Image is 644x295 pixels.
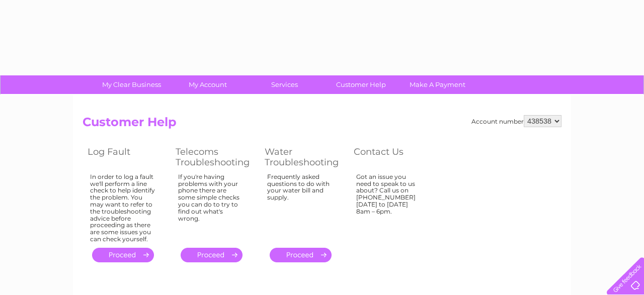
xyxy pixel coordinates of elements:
th: Contact Us [349,144,437,170]
div: Got an issue you need to speak to us about? Call us on [PHONE_NUMBER] [DATE] to [DATE] 8am – 6pm. [356,173,422,239]
a: . [92,248,154,262]
div: If you're having problems with your phone there are some simple checks you can do to try to find ... [178,173,245,239]
th: Telecoms Troubleshooting [171,144,260,170]
div: In order to log a fault we'll perform a line check to help identify the problem. You may want to ... [90,173,155,243]
h2: Customer Help [83,115,561,134]
div: Frequently asked questions to do with your water bill and supply. [267,173,334,239]
a: . [181,248,243,262]
a: My Clear Business [90,75,173,94]
a: Customer Help [319,75,403,94]
div: Account number [471,115,561,127]
a: My Account [167,75,250,94]
a: Services [243,75,326,94]
th: Log Fault [83,144,171,170]
a: Make A Payment [396,75,479,94]
th: Water Troubleshooting [260,144,349,170]
a: . [270,248,332,262]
